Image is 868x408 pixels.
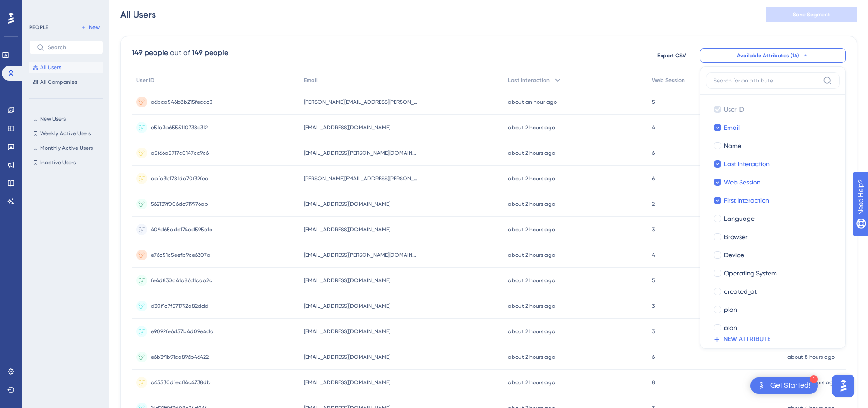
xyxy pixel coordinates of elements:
span: Web Session [652,76,685,84]
span: [EMAIL_ADDRESS][DOMAIN_NAME] [304,124,390,131]
input: Search for an attribute [714,77,819,84]
span: 2 [652,200,655,208]
span: Need Help? [21,2,57,13]
span: First Interaction [724,195,769,206]
button: NEW ATTRIBUTE [706,330,845,348]
span: 5 [652,277,655,284]
span: [EMAIL_ADDRESS][PERSON_NAME][DOMAIN_NAME] [304,251,418,259]
span: [EMAIL_ADDRESS][DOMAIN_NAME] [304,302,390,310]
div: 1 [810,375,818,383]
span: d30f1c7f571792a82ddd [151,302,209,310]
button: Available Attributes (14) [700,48,846,63]
span: [EMAIL_ADDRESS][DOMAIN_NAME] [304,226,390,233]
time: about 2 hours ago [508,303,555,309]
span: 4 [652,251,655,259]
span: [PERSON_NAME][EMAIL_ADDRESS][PERSON_NAME][DOMAIN_NAME] [304,98,418,106]
button: Inactive Users [29,157,103,168]
time: about 2 hours ago [508,124,555,131]
span: plan [724,304,737,315]
span: [EMAIL_ADDRESS][PERSON_NAME][DOMAIN_NAME] [304,149,418,157]
div: Get Started! [770,381,811,391]
time: about 2 hours ago [508,150,555,156]
span: 6 [652,149,655,157]
span: e9092fe6d57b4d09e4da [151,328,214,335]
span: e76c51c5eefb9ce6307a [151,251,211,259]
time: about 2 hours ago [508,277,555,284]
span: e5fa3a65551f0738e3f2 [151,124,208,131]
span: [EMAIL_ADDRESS][DOMAIN_NAME] [304,328,390,335]
span: User ID [136,76,154,84]
div: PEOPLE [29,24,48,31]
span: 8 [652,379,655,386]
span: created_at [724,286,757,297]
span: 3 [652,328,655,335]
span: plan [724,322,737,333]
span: Weekly Active Users [40,130,91,137]
span: Email [304,76,318,84]
span: Inactive Users [40,159,76,166]
span: a65530d1ecff4c4738db [151,379,211,386]
span: Web Session [724,177,760,188]
span: Save Segment [793,11,830,18]
span: 3 [652,226,655,233]
button: Save Segment [766,7,857,22]
button: Weekly Active Users [29,128,103,139]
time: about 2 hours ago [508,252,555,258]
div: out of [170,47,190,58]
span: Language [724,213,755,224]
time: about 2 hours ago [508,379,555,386]
span: Available Attributes (14) [737,52,799,59]
span: Browser [724,231,748,242]
span: All Users [40,64,61,71]
button: New Users [29,113,103,124]
span: 4 [652,124,655,131]
button: Monthly Active Users [29,143,103,153]
button: All Companies [29,76,103,87]
span: 6 [652,175,655,182]
span: [EMAIL_ADDRESS][DOMAIN_NAME] [304,353,390,361]
iframe: UserGuiding AI Assistant Launcher [830,372,857,399]
span: Export CSV [657,52,686,59]
span: Monthly Active Users [40,144,93,152]
span: New [89,24,100,31]
span: aafa3b178fda70f32fea [151,175,209,182]
span: New Users [40,115,66,122]
span: NEW ATTRIBUTE [724,334,770,345]
time: about an hour ago [508,99,557,105]
span: a6bca546b8b215feccc3 [151,98,212,106]
time: about 2 hours ago [508,175,555,182]
time: about 2 hours ago [508,201,555,207]
span: Last Interaction [724,158,770,169]
span: fe4d830d41a86d1caa2c [151,277,212,284]
span: 3 [652,302,655,310]
span: 5 [652,98,655,106]
span: Last Interaction [508,76,550,84]
button: All Users [29,62,103,73]
span: All Companies [40,78,77,86]
span: e6b3f1b91ca896b46422 [151,353,209,361]
button: Export CSV [649,48,694,63]
div: 149 people [192,47,228,58]
button: New [77,22,103,33]
span: 409d65adc174ad595c1c [151,226,212,233]
img: launcher-image-alternative-text [756,380,767,391]
span: [EMAIL_ADDRESS][DOMAIN_NAME] [304,277,390,284]
div: 149 people [132,47,168,58]
span: Name [724,140,741,151]
span: a5f66a5717c0147cc9c6 [151,149,209,157]
time: about 2 hours ago [508,226,555,233]
div: All Users [120,8,156,21]
span: [PERSON_NAME][EMAIL_ADDRESS][PERSON_NAME][DOMAIN_NAME] [304,175,418,182]
input: Search [48,44,95,51]
span: 562139f006dc919976ab [151,200,208,208]
time: about 2 hours ago [508,354,555,360]
span: [EMAIL_ADDRESS][DOMAIN_NAME] [304,379,390,386]
time: about 2 hours ago [508,328,555,335]
span: Operating System [724,268,777,279]
span: [EMAIL_ADDRESS][DOMAIN_NAME] [304,200,390,208]
div: Open Get Started! checklist, remaining modules: 1 [750,377,818,394]
time: about 8 hours ago [787,354,835,360]
span: 6 [652,353,655,361]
